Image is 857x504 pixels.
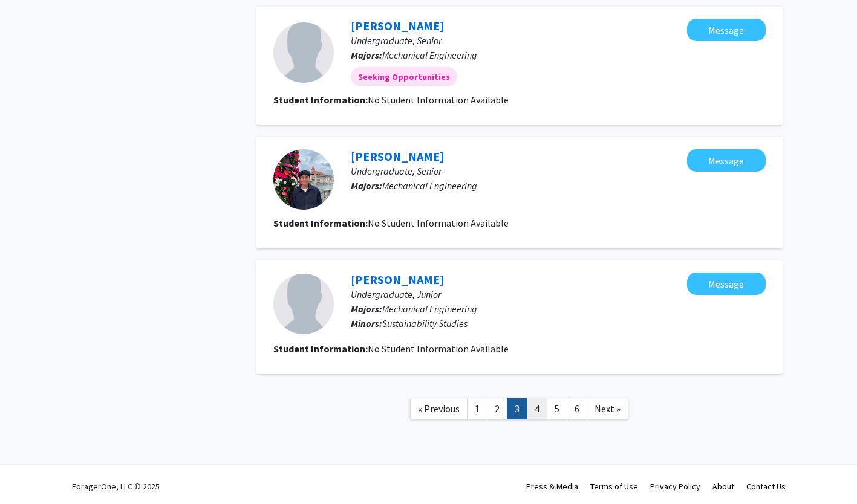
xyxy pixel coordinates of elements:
span: Mechanical Engineering [382,49,477,61]
span: Mechanical Engineering [382,179,477,192]
button: Message Harjas Aneja [687,273,766,295]
a: Privacy Policy [650,481,700,492]
a: 3 [507,398,527,419]
b: Student Information: [273,343,368,355]
span: Next » [595,402,621,415]
a: [PERSON_NAME] [351,272,444,287]
a: [PERSON_NAME] [351,18,444,33]
a: Contact Us [746,481,786,492]
span: Undergraduate, Junior [351,288,441,300]
span: Undergraduate, Senior [351,34,442,47]
span: Undergraduate, Senior [351,165,442,177]
span: No Student Information Available [368,94,509,106]
a: [PERSON_NAME] [351,149,444,164]
a: 2 [487,398,507,419]
span: No Student Information Available [368,217,509,229]
span: No Student Information Available [368,343,509,355]
b: Student Information: [273,94,368,106]
a: 5 [547,398,567,419]
b: Majors: [351,49,382,61]
b: Majors: [351,303,382,315]
b: Majors: [351,179,382,192]
a: Previous [410,398,468,419]
span: Mechanical Engineering [382,303,477,315]
span: Sustainability Studies [382,317,468,329]
button: Message Josh Polson [687,149,766,172]
a: 4 [527,398,547,419]
iframe: Chat [9,450,51,495]
a: Next [587,398,628,419]
button: Message William McFerrin [687,19,766,41]
b: Student Information: [273,217,368,229]
span: « Previous [418,402,460,415]
nav: Page navigation [256,386,783,435]
a: 6 [567,398,587,419]
a: Press & Media [526,481,578,492]
a: About [712,481,734,492]
a: Terms of Use [590,481,638,492]
b: Minors: [351,317,382,329]
mat-chip: Seeking Opportunities [351,67,457,86]
a: 1 [467,398,487,419]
